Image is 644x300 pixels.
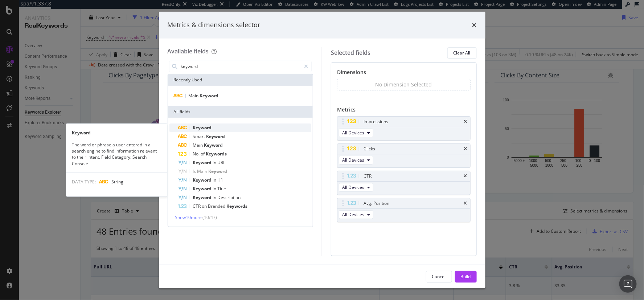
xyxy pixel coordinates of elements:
div: Build [461,273,471,280]
div: Cancel [432,273,446,280]
div: Recently Used [168,74,313,86]
div: CTRtimesAll Devices [337,171,471,195]
div: Impressions [364,118,388,125]
span: Keywords [227,203,248,209]
div: The word or phrase a user entered in a search engine to find information relevant to their intent... [66,142,167,167]
div: Metrics & dimensions selector [168,20,261,30]
div: times [464,119,467,124]
span: Main [193,142,204,148]
span: ( 10 / 47 ) [203,214,217,220]
div: Clear All [454,50,471,56]
span: All Devices [342,157,364,163]
span: Keyword [193,177,213,183]
span: Keyword [193,186,213,192]
div: Avg. Position [364,200,389,207]
span: All Devices [342,184,364,190]
div: Clicks [364,145,375,153]
span: Title [218,186,226,192]
span: in [213,177,218,183]
span: All Devices [342,211,364,218]
span: in [213,194,218,200]
span: in [213,159,218,166]
span: All Devices [342,130,364,136]
span: Keyword [206,133,225,139]
span: Smart [193,133,206,139]
div: Selected fields [331,49,370,57]
span: Keywords [206,151,227,157]
span: Keyword [193,194,213,200]
button: All Devices [339,210,373,219]
span: Keyword [209,168,227,174]
span: Main [197,168,209,174]
span: Keyword [193,159,213,166]
span: H1 [218,177,223,183]
button: Clear All [447,47,477,59]
input: Search by field name [180,61,301,72]
div: ImpressionstimesAll Devices [337,116,471,141]
div: Available fields [168,47,209,55]
span: Is [193,168,197,174]
div: All fields [168,106,313,118]
div: times [464,174,467,178]
div: Open Intercom Messenger [619,275,637,293]
span: Keyword [204,142,223,148]
span: of [201,151,206,157]
span: CTR [193,203,202,209]
div: CTR [364,173,372,180]
div: modal [159,12,485,288]
button: All Devices [339,156,373,165]
span: Branded [208,203,227,209]
span: Description [218,194,241,200]
span: No. [193,151,201,157]
div: Keyword [66,130,167,136]
div: Dimensions [337,69,471,79]
span: Keyword [193,125,212,131]
div: ClickstimesAll Devices [337,143,471,168]
span: on [202,203,208,209]
div: times [472,20,477,30]
button: All Devices [339,183,373,192]
span: Show 10 more [175,214,202,220]
div: Metrics [337,106,471,116]
div: Avg. PositiontimesAll Devices [337,198,471,222]
button: Cancel [426,271,452,283]
div: No Dimension Selected [376,81,432,88]
span: URL [218,159,226,166]
button: All Devices [339,129,373,137]
span: in [213,186,218,192]
span: Main [189,93,200,99]
div: times [464,201,467,206]
span: Keyword [200,93,219,99]
button: Build [455,271,477,283]
div: times [464,147,467,151]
